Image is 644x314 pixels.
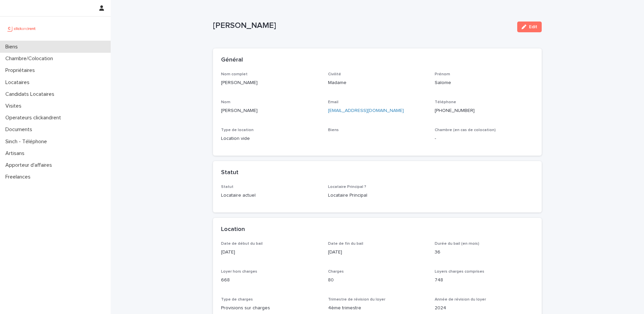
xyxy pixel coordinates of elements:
span: Loyer hors charges [221,270,257,274]
span: Loyers charges comprises [435,270,484,274]
p: [PERSON_NAME] [213,21,512,31]
p: Locataires [3,79,35,86]
p: 4ème trimestre [328,305,427,312]
span: Date de début du bail [221,242,263,246]
span: Civilité [328,72,341,76]
p: Candidats Locataires [3,91,60,97]
p: [DATE] [328,249,427,256]
h2: Statut [221,169,238,176]
p: Documents [3,126,38,133]
span: Charges [328,270,344,274]
p: Operateurs clickandrent [3,115,66,121]
p: - [435,135,534,142]
p: Salome [435,79,534,86]
p: Sinch - Téléphone [3,139,52,145]
span: Chambre (en cas de colocation) [435,128,496,132]
img: UCB0brd3T0yccxBKYDjQ [5,22,38,35]
span: Nom [221,100,230,104]
p: [PHONE_NUMBER] [435,107,534,114]
span: Trimestre de révision du loyer [328,298,385,302]
span: Edit [529,25,537,29]
p: 80 [328,277,427,284]
p: 668 [221,277,320,284]
h2: Location [221,226,245,233]
p: Artisans [3,150,30,157]
span: Statut [221,185,233,189]
span: Biens [328,128,339,132]
span: Locataire Principal ? [328,185,366,189]
p: Apporteur d'affaires [3,162,57,168]
span: Prénom [435,72,450,76]
span: Téléphone [435,100,456,104]
a: [EMAIL_ADDRESS][DOMAIN_NAME] [328,108,404,113]
span: Durée du bail (en mois) [435,242,479,246]
span: Nom complet [221,72,248,76]
p: Propriétaires [3,67,40,74]
p: Visites [3,103,27,109]
p: Location vide [221,135,320,142]
p: Freelances [3,174,36,180]
p: [PERSON_NAME] [221,107,320,114]
p: Locataire Principal [328,192,427,199]
p: Provisions sur charges [221,305,320,312]
span: Type de charges [221,298,253,302]
p: [PERSON_NAME] [221,79,320,86]
p: Chambre/Colocation [3,55,58,62]
p: [DATE] [221,249,320,256]
p: Locataire actuel [221,192,320,199]
p: Madame [328,79,427,86]
span: Date de fin du bail [328,242,363,246]
span: Type de location [221,128,254,132]
p: Biens [3,44,23,50]
p: 36 [435,249,534,256]
span: Année de révision du loyer [435,298,486,302]
p: 2024 [435,305,534,312]
h2: Général [221,56,243,64]
p: 748 [435,277,534,284]
span: Email [328,100,338,104]
button: Edit [517,22,542,32]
